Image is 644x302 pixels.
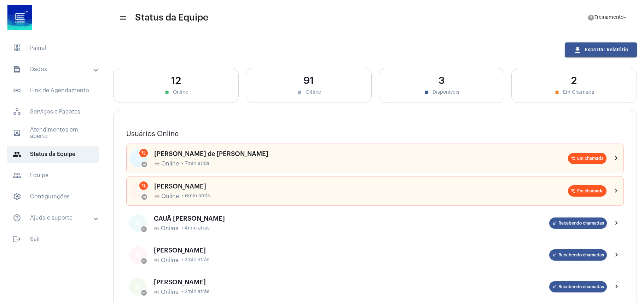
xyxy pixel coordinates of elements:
[552,221,557,226] mat-icon: call_received
[7,146,99,163] span: Status da Equipe
[161,161,179,167] span: Online
[612,154,621,163] mat-icon: chevron_right
[423,89,430,95] mat-icon: stop
[7,167,99,184] span: Equipe
[154,183,568,190] div: [PERSON_NAME]
[141,183,146,188] mat-icon: phone_in_talk
[7,82,99,99] span: Link de Agendamento
[154,289,159,295] mat-icon: online_prediction
[253,89,364,95] div: Offline
[164,89,170,95] mat-icon: stop
[13,214,21,222] mat-icon: sidenav icon
[573,46,582,54] mat-icon: download
[141,151,146,156] mat-icon: phone_in_talk
[13,235,21,243] mat-icon: sidenav icon
[161,225,179,232] span: Online
[587,14,594,21] mat-icon: help
[154,193,160,199] mat-icon: online_prediction
[161,257,179,263] span: Online
[549,249,607,261] mat-chip: Recebendo chamadas
[568,185,607,197] mat-chip: Em chamada
[583,11,633,25] button: Treinamento
[554,89,560,95] mat-icon: stop
[182,161,209,166] span: • 7min atrás
[552,284,557,289] mat-icon: call_received
[573,47,628,52] span: Exportar Relatório
[129,214,147,232] div: C
[386,89,497,95] div: Disponíveis
[386,75,497,86] div: 3
[6,4,34,32] img: d4669ae0-8c07-2337-4f67-34b0df7f5ae4.jpeg
[154,257,159,263] mat-icon: online_prediction
[121,89,231,95] div: Online
[161,193,179,199] span: Online
[129,150,147,167] div: G
[13,44,21,52] span: sidenav icon
[161,289,179,295] span: Online
[181,226,210,231] span: • 4min atrás
[7,103,99,120] span: Serviços e Pacotes
[13,129,21,137] mat-icon: sidenav icon
[296,89,303,95] mat-icon: stop
[181,257,209,263] span: • 2min atrás
[7,188,99,205] span: Configurações
[129,182,147,200] div: N
[135,12,208,23] span: Status da Equipe
[129,278,147,296] div: V
[154,226,159,231] mat-icon: online_prediction
[13,108,21,116] span: sidenav icon
[7,231,99,248] span: Sair
[13,171,21,180] mat-icon: sidenav icon
[126,130,624,138] h3: Usuários Online
[4,209,106,226] mat-expansion-panel-header: sidenav iconAjuda e suporte
[7,124,99,141] span: Atendimentos em aberto
[519,89,630,95] div: Em Chamada
[613,251,621,259] mat-icon: chevron_right
[13,65,21,74] mat-icon: sidenav icon
[622,14,628,21] mat-icon: arrow_drop_down
[13,65,94,74] mat-panel-title: Dados
[549,217,607,229] mat-chip: Recebendo chamadas
[549,281,607,292] mat-chip: Recebendo chamadas
[552,252,557,257] mat-icon: call_received
[142,227,146,231] mat-icon: online_prediction
[143,195,146,199] mat-icon: online_prediction
[143,163,146,166] mat-icon: online_prediction
[182,193,210,199] span: • 6min atrás
[7,40,99,57] span: Painel
[4,61,106,78] mat-expansion-panel-header: sidenav iconDados
[154,247,549,254] div: [PERSON_NAME]
[13,150,21,158] mat-icon: sidenav icon
[253,75,364,86] div: 91
[613,219,621,227] mat-icon: chevron_right
[613,283,621,291] mat-icon: chevron_right
[154,279,549,286] div: [PERSON_NAME]
[154,215,549,222] div: CAUÃ [PERSON_NAME]
[129,246,147,264] div: G
[519,75,630,86] div: 2
[181,289,209,295] span: • 2min atrás
[612,187,621,195] mat-icon: chevron_right
[121,75,231,86] div: 12
[154,150,568,157] div: [PERSON_NAME] de [PERSON_NAME]
[594,15,623,20] span: Treinamento
[154,161,160,167] mat-icon: online_prediction
[13,192,21,201] span: sidenav icon
[142,259,146,263] mat-icon: online_prediction
[571,156,576,161] mat-icon: phone_in_talk
[13,214,94,222] mat-panel-title: Ajuda e suporte
[568,153,607,164] mat-chip: Em chamada
[565,42,637,57] button: Exportar Relatório
[13,86,21,95] mat-icon: sidenav icon
[142,291,146,295] mat-icon: online_prediction
[571,188,576,193] mat-icon: phone_in_talk
[119,14,126,22] mat-icon: sidenav icon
